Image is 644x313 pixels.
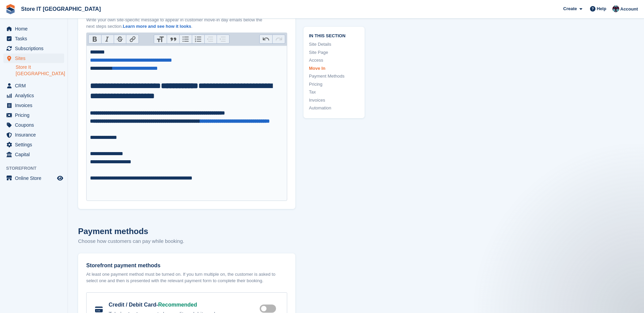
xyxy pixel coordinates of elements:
button: Strikethrough [114,35,126,44]
span: Settings [15,140,56,149]
a: Automation [309,105,359,111]
a: menu [3,91,64,100]
button: Italic [101,35,114,44]
div: Storefront payment methods [86,262,287,270]
a: Tax [309,89,359,96]
button: Numbers [192,35,204,44]
a: menu [3,34,64,43]
p: Write your own site-specific message to appear in customer move-in day emails below the next step... [86,17,268,30]
label: Credit / Debit Card [109,302,156,308]
a: menu [3,54,64,63]
button: Undo [260,35,272,44]
a: menu [3,120,64,130]
a: menu [3,110,64,120]
a: Site Details [309,41,359,48]
a: menu [3,44,64,53]
a: menu [3,101,64,110]
a: menu [3,150,64,159]
span: Account [620,6,638,13]
button: Increase Level [217,35,229,44]
span: Storefront [6,165,68,172]
span: Coupons [15,120,56,130]
button: Quote [167,35,179,44]
a: Payment Methods [309,73,359,80]
span: Help [597,5,606,12]
span: Pricing [15,110,56,120]
a: Store IT [GEOGRAPHIC_DATA] [18,3,104,15]
button: Link [126,35,139,44]
span: Tasks [15,34,56,43]
span: Sites [15,54,56,63]
span: Recommended [158,302,197,308]
button: Bullets [179,35,192,44]
a: Invoices [309,97,359,103]
a: Preview store [56,174,64,182]
span: Invoices [15,101,56,110]
button: Decrease Level [204,35,217,44]
a: menu [3,24,64,34]
img: stora-icon-8386f47178a22dfd0bd8f6a31ec36ba5ce8667c1dd55bd0f319d3a0aa187defe.svg [5,4,16,14]
a: menu [3,173,64,183]
a: Pricing [309,81,359,87]
span: Analytics [15,91,56,100]
a: Site Page [309,49,359,56]
span: Insurance [15,130,56,140]
a: Move In [309,65,359,71]
p: Choose how customers can pay while booking. [78,237,295,245]
span: Subscriptions [15,44,56,53]
span: Home [15,24,56,34]
button: Heading [154,35,167,44]
a: menu [3,130,64,140]
span: Online Store [15,173,56,183]
button: Bold [89,35,101,44]
a: Access [309,57,359,64]
span: CRM [15,81,56,90]
a: Store It [GEOGRAPHIC_DATA] [16,64,64,77]
span: Capital [15,150,56,159]
a: Learn more and see how it looks [123,24,191,29]
p: At least one payment method must be turned on. If you turn multiple on, the customer is asked to ... [86,271,287,284]
button: Redo [272,35,285,44]
span: In this section [309,32,359,38]
a: menu [3,140,64,149]
img: James Campbell Adamson [612,5,619,12]
a: menu [3,81,64,90]
span: Create [563,5,577,12]
div: - [109,301,254,309]
h2: Payment methods [78,225,295,237]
